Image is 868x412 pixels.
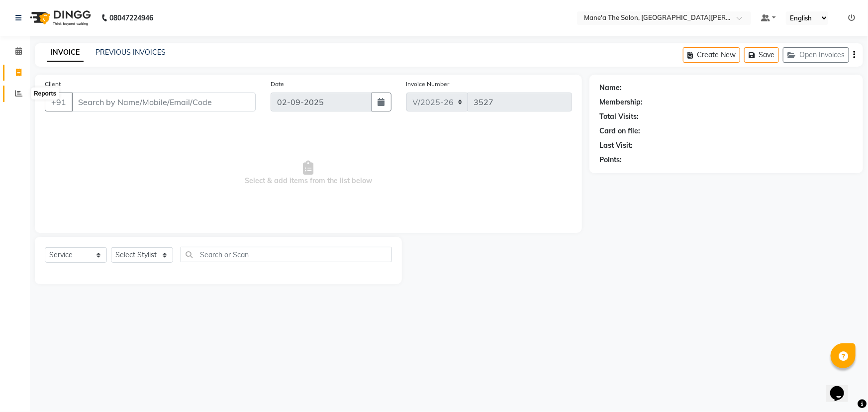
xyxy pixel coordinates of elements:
img: logo [25,4,94,32]
button: +91 [45,93,73,111]
div: Last Visit: [599,140,633,151]
label: Date [271,80,284,89]
div: Card on file: [599,126,640,136]
div: Points: [599,155,622,165]
div: Membership: [599,97,643,107]
label: Invoice Number [406,80,450,89]
div: Total Visits: [599,111,639,122]
button: Open Invoices [783,47,849,63]
a: INVOICE [47,44,84,62]
b: 08047224946 [109,4,153,32]
div: Name: [599,83,622,93]
span: Select & add items from the list below [45,123,572,223]
div: Reports [31,88,59,100]
button: Create New [683,47,740,63]
input: Search or Scan [181,247,392,262]
a: PREVIOUS INVOICES [96,48,166,57]
input: Search by Name/Mobile/Email/Code [72,93,256,111]
iframe: chat widget [826,372,858,402]
label: Client [45,80,61,89]
button: Save [744,47,779,63]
